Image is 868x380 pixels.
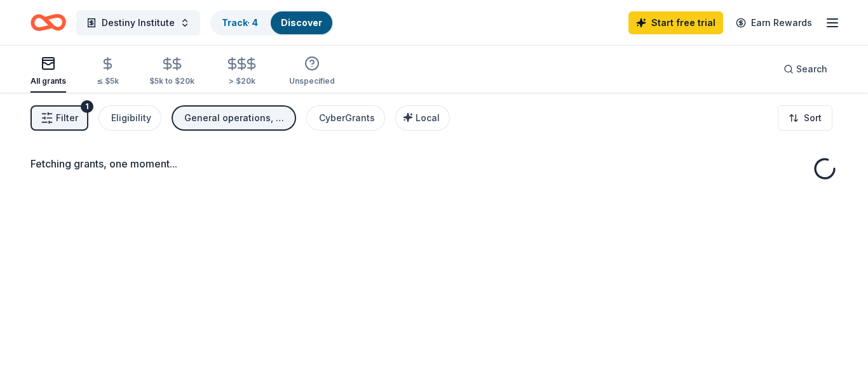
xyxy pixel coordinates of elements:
span: Filter [56,110,78,126]
button: $5k to $20k [149,51,194,93]
a: Earn Rewards [728,11,820,34]
div: General operations, Projects & programming, Education [184,110,286,126]
div: Fetching grants, one moment... [31,156,837,171]
div: $5k to $20k [149,76,194,86]
div: Unspecified [289,76,335,86]
button: All grants [31,51,66,93]
a: Discover [281,17,322,28]
button: Local [395,105,450,131]
button: Unspecified [289,51,335,93]
a: Home [31,8,66,37]
div: ≤ $5k [97,76,119,86]
button: Eligibility [98,105,161,131]
button: > $20k [225,51,259,93]
button: Search [773,56,837,82]
button: General operations, Projects & programming, Education [172,105,296,131]
div: 1 [81,100,93,113]
button: Destiny Institute [76,10,200,36]
a: Track· 4 [222,17,258,28]
span: Destiny Institute [102,15,175,30]
span: Sort [804,110,822,126]
div: All grants [31,76,66,86]
button: CyberGrants [306,105,385,131]
span: Local [416,112,440,123]
div: Eligibility [111,110,151,126]
div: CyberGrants [319,110,375,126]
div: > $20k [225,76,259,86]
a: Start free trial [628,11,723,34]
span: Search [796,62,827,77]
button: Filter1 [31,105,88,131]
button: ≤ $5k [97,51,119,93]
button: Sort [778,105,832,131]
button: Track· 4Discover [210,10,334,36]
